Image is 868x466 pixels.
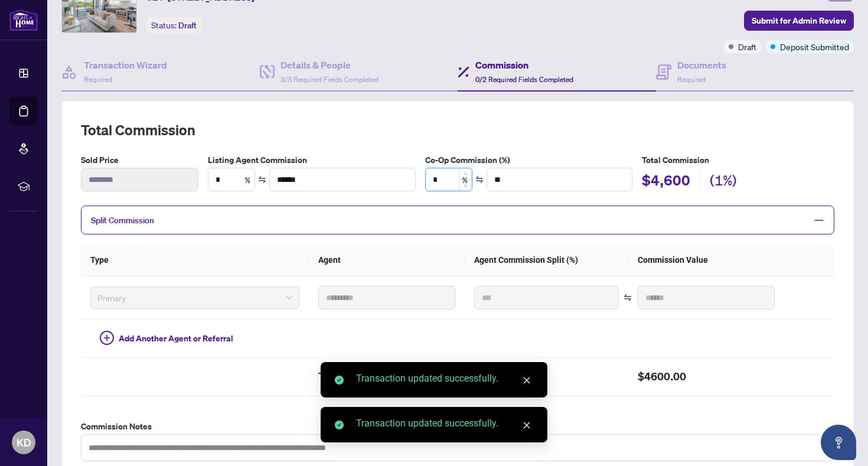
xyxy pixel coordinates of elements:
[624,294,632,302] span: swap
[710,171,737,193] h2: (1%)
[465,244,628,276] th: Agent Commission Split (%)
[464,172,468,176] span: up
[752,11,846,30] span: Submit for Admin Review
[628,244,784,276] th: Commission Value
[464,184,468,188] span: down
[208,154,416,167] label: Listing Agent Commission
[744,11,854,31] button: Submit for Admin Review
[475,175,484,184] span: swap
[178,20,197,31] span: Draft
[821,425,856,460] button: Open asap
[81,420,834,433] label: Commission Notes
[425,154,633,167] label: Co-Op Commission (%)
[280,58,378,72] h4: Details & People
[84,75,112,84] span: Required
[81,244,309,276] th: Type
[523,421,531,429] span: close
[309,244,465,276] th: Agent
[258,175,266,184] span: swap
[520,374,533,387] a: Close
[97,289,292,307] span: Primary
[642,154,834,167] h5: Total Commission
[459,180,472,191] span: Decrease Value
[335,376,344,384] span: check-circle
[677,75,706,84] span: Required
[475,58,573,72] h4: Commission
[119,332,233,345] span: Add Another Agent or Referral
[81,154,198,167] label: Sold Price
[9,9,38,31] img: logo
[642,171,690,193] h2: $4,600
[91,215,154,226] span: Split Commission
[475,75,573,84] span: 0/2 Required Fields Completed
[146,17,201,33] div: Status:
[520,419,533,432] a: Close
[459,168,472,180] span: Increase Value
[356,416,533,431] div: Transaction updated successfully.
[90,329,243,348] button: Add Another Agent or Referral
[356,372,533,386] div: Transaction updated successfully.
[814,215,824,226] span: minus
[638,367,775,386] h2: $4600.00
[318,367,455,386] h2: Total Commission
[17,434,31,451] span: KD
[738,40,756,53] span: Draft
[81,206,834,234] div: Split Commission
[335,421,344,429] span: check-circle
[100,331,114,345] span: plus-circle
[780,40,849,53] span: Deposit Submitted
[84,58,167,72] h4: Transaction Wizard
[523,376,531,384] span: close
[81,120,834,139] h2: Total Commission
[677,58,726,72] h4: Documents
[280,75,378,84] span: 3/3 Required Fields Completed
